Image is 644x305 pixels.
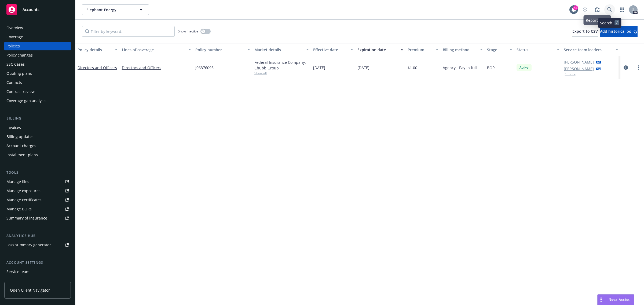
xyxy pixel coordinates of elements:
[565,73,576,76] button: 1 more
[600,26,638,37] button: Add historical policy
[357,47,397,53] div: Expiration date
[75,43,120,56] button: Policy details
[254,71,309,75] span: Show all
[122,65,191,70] a: Directors and Officers
[4,177,71,186] a: Manage files
[6,151,38,159] div: Installment plans
[193,43,252,56] button: Policy number
[4,42,71,50] a: Policies
[4,260,71,265] div: Account settings
[86,7,133,13] span: Elephant Energy
[4,33,71,41] a: Coverage
[4,132,71,141] a: Billing updates
[4,277,71,285] a: Sales relationships
[311,43,355,56] button: Effective date
[4,87,71,96] a: Contract review
[6,78,22,87] div: Contacts
[572,26,598,37] button: Export to CSV
[6,123,21,132] div: Invoices
[443,65,477,70] span: Agency - Pay in full
[357,65,369,70] span: [DATE]
[597,294,634,305] button: Nova Assist
[517,47,554,53] div: Status
[4,2,71,17] a: Accounts
[23,8,39,12] span: Accounts
[254,59,309,71] div: Federal Insurance Company, Chubb Group
[4,151,71,159] a: Installment plans
[4,214,71,222] a: Summary of insurance
[122,47,185,53] div: Lines of coverage
[4,196,71,204] a: Manage certificates
[441,43,485,56] button: Billing method
[487,47,506,53] div: Stage
[313,65,325,70] span: [DATE]
[6,214,47,222] div: Summary of insurance
[4,123,71,132] a: Invoices
[120,43,193,56] button: Lines of coverage
[6,60,25,69] div: SSC Cases
[4,69,71,78] a: Quoting plans
[6,69,32,78] div: Quoting plans
[355,43,405,56] button: Expiration date
[573,5,578,10] div: 42
[4,60,71,69] a: SSC Cases
[6,277,41,285] div: Sales relationships
[572,29,598,34] span: Export to CSV
[313,47,347,53] div: Effective date
[6,267,30,276] div: Service team
[195,65,214,70] span: J06376095
[617,4,627,15] a: Switch app
[10,287,50,293] span: Open Client Navigator
[178,29,198,34] span: Show inactive
[562,43,621,56] button: Service team leaders
[609,297,630,302] span: Nova Assist
[600,29,638,34] span: Add historical policy
[564,47,613,53] div: Service team leaders
[6,42,20,50] div: Policies
[6,132,34,141] div: Billing updates
[4,142,71,150] a: Account charges
[635,64,642,71] a: more
[4,51,71,59] a: Policy changes
[4,187,71,195] a: Manage exposures
[78,47,112,53] div: Policy details
[519,65,529,70] span: Active
[82,26,175,37] input: Filter by keyword...
[623,64,629,71] a: circleInformation
[604,4,615,15] a: Search
[592,4,603,15] a: Report a Bug
[564,66,594,72] a: [PERSON_NAME]
[598,295,604,305] div: Drag to move
[6,187,41,195] div: Manage exposures
[408,65,417,70] span: $1.00
[6,24,23,32] div: Overview
[195,47,244,53] div: Policy number
[6,205,32,213] div: Manage BORs
[6,87,35,96] div: Contract review
[6,241,51,249] div: Loss summary generator
[4,78,71,87] a: Contacts
[78,65,117,70] a: Directors and Officers
[6,177,29,186] div: Manage files
[580,4,590,15] a: Start snowing
[487,65,495,70] span: BOR
[254,47,303,53] div: Market details
[514,43,562,56] button: Status
[4,170,71,175] div: Tools
[564,59,594,65] a: [PERSON_NAME]
[485,43,514,56] button: Stage
[4,24,71,32] a: Overview
[6,51,33,59] div: Policy changes
[443,47,477,53] div: Billing method
[6,196,42,204] div: Manage certificates
[82,4,149,15] button: Elephant Energy
[4,241,71,249] a: Loss summary generator
[405,43,441,56] button: Premium
[252,43,311,56] button: Market details
[6,33,23,41] div: Coverage
[6,142,36,150] div: Account charges
[4,116,71,121] div: Billing
[4,205,71,213] a: Manage BORs
[4,233,71,239] div: Analytics hub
